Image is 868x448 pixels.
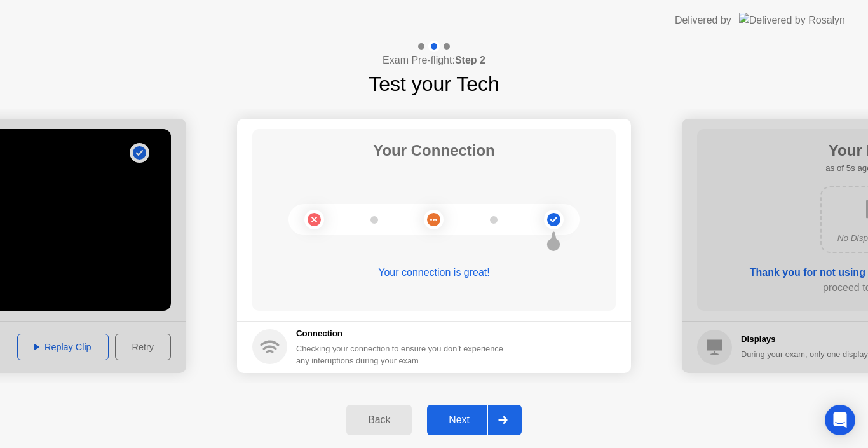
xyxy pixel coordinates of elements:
h5: Connection [296,327,511,340]
button: Next [427,405,522,435]
img: Delivered by Rosalyn [739,13,845,27]
h4: Exam Pre-flight: [383,53,485,68]
div: Checking your connection to ensure you don’t experience any interuptions during your exam [296,343,511,367]
button: Back [346,405,412,435]
b: Step 2 [455,55,485,65]
div: Your connection is great! [252,265,616,280]
h1: Your Connection [373,139,495,162]
div: Back [350,414,408,426]
div: Delivered by [675,13,731,28]
div: Next [431,414,487,426]
h1: Test your Tech [369,69,499,99]
div: Open Intercom Messenger [825,405,855,435]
